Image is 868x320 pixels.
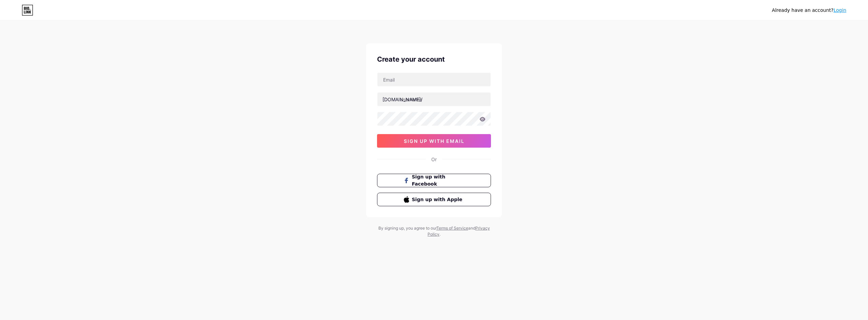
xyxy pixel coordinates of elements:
button: sign up with email [377,134,491,148]
span: sign up with email [404,138,465,144]
a: Login [833,7,846,13]
span: Sign up with Apple [412,196,465,203]
div: [DOMAIN_NAME]/ [382,96,422,103]
input: Email [377,73,491,86]
div: Already have an account? [772,7,846,14]
button: Sign up with Facebook [377,174,491,187]
div: By signing up, you agree to our and . [376,225,492,237]
input: username [377,92,491,106]
div: Or [431,156,437,163]
a: Terms of Service [436,226,468,231]
span: Sign up with Facebook [412,173,465,188]
button: Sign up with Apple [377,193,491,206]
div: Create your account [377,54,491,64]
